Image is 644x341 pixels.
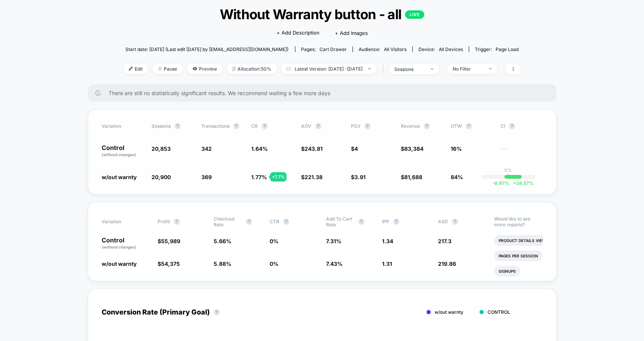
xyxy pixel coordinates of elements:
span: Page Load [496,46,519,52]
span: CTR [270,219,279,224]
span: $ [301,174,323,180]
div: Pages: [301,46,347,52]
span: 81,688 [404,174,422,180]
span: 342 [201,145,212,152]
span: Revenue [401,123,420,129]
button: ? [509,123,515,129]
li: Product Details Views Rate [494,235,564,246]
span: Profit [158,219,170,224]
button: ? [364,123,371,129]
span: Variation [102,216,144,227]
span: Sessions [152,123,171,129]
button: ? [315,123,321,129]
span: 1.31 [382,260,392,267]
span: 1.64 % [251,145,268,152]
span: 369 [201,174,212,180]
button: ? [424,123,430,129]
span: + Add Description [276,29,319,37]
button: ? [246,219,252,225]
span: 1.77 % [251,174,267,180]
span: CONTROL [488,309,510,315]
div: sessions [394,66,425,72]
span: Latest Version: [DATE] - [DATE] [281,64,377,74]
span: Allocation: 50% [227,64,277,74]
span: + [513,180,516,186]
span: Edit [123,64,148,74]
span: (without changes) [102,152,136,157]
span: 84% [451,174,463,180]
span: all devices [439,46,463,52]
img: edit [129,67,133,71]
span: 3.91 [354,174,366,180]
span: 16% [451,145,462,152]
button: ? [214,309,220,315]
li: Pages Per Session [494,250,543,261]
span: $ [301,145,323,152]
span: 219.86 [438,260,456,267]
img: end [489,68,492,69]
span: 55,989 [161,238,180,244]
button: ? [452,219,458,225]
span: Device: [412,46,469,52]
span: -6.97 % [492,180,509,186]
span: 4 [354,145,358,152]
div: + 7.7 % [270,172,287,181]
span: + Add Images [334,30,367,36]
span: 217.3 [438,238,451,244]
p: Control [102,145,144,158]
span: IPP [382,219,389,224]
button: ? [393,219,399,225]
span: Transactions [201,123,229,129]
div: No Filter [453,66,483,72]
span: 54,375 [161,260,180,267]
span: Variation [102,123,144,129]
span: 7.31 % [326,238,341,244]
div: Trigger: [475,46,519,52]
span: Preview [187,64,223,74]
span: (without changes) [102,245,136,249]
span: | [380,64,389,75]
span: 0 % [270,260,278,267]
span: Checkout Rate [214,216,242,227]
span: All Visitors [384,46,407,52]
li: Signups [494,266,520,277]
span: $ [401,145,423,152]
span: w/out warnty [102,174,137,180]
button: ? [175,123,181,129]
button: ? [233,123,239,129]
span: $ [351,145,358,152]
span: CI [501,123,543,129]
span: Without Warranty button - all [143,6,501,22]
span: 221.38 [305,174,323,180]
img: end [431,68,433,70]
span: 7.43 % [326,260,343,267]
img: calendar [287,67,291,71]
span: PSV [351,123,361,129]
span: $ [158,260,180,267]
span: 5.88 % [214,260,231,267]
span: w/out warnty [435,309,463,315]
span: OTW [451,123,493,129]
span: 20,900 [152,174,171,180]
span: 20,853 [152,145,171,152]
img: rebalance [232,67,236,71]
span: $ [158,238,180,244]
span: CR [251,123,258,129]
button: ? [466,123,472,129]
p: Would like to see more reports? [494,216,542,227]
span: AOV [301,123,311,129]
button: ? [262,123,268,129]
span: 24.57 % [509,180,534,186]
span: 83,384 [404,145,423,152]
span: 243.81 [305,145,323,152]
span: $ [351,174,366,180]
img: end [368,68,371,69]
span: ASD [438,219,448,224]
button: ? [358,219,364,225]
span: 0 % [270,238,278,244]
button: ? [283,219,289,225]
span: 5.66 % [214,238,231,244]
p: | [507,173,509,179]
span: There are still no statistically significant results. We recommend waiting a few more days [109,90,541,96]
span: --- [501,147,543,158]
